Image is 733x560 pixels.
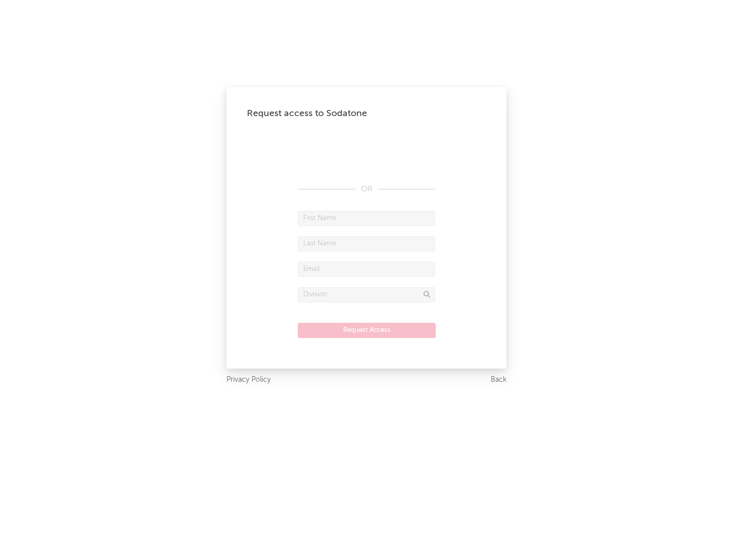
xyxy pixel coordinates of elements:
div: Request access to Sodatone [247,107,486,120]
input: Division [298,287,435,302]
button: Request Access [298,323,436,338]
div: OR [298,183,435,195]
input: Email [298,262,435,277]
a: Back [491,374,506,386]
a: Privacy Policy [227,374,271,386]
input: First Name [298,211,435,226]
input: Last Name [298,236,435,251]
